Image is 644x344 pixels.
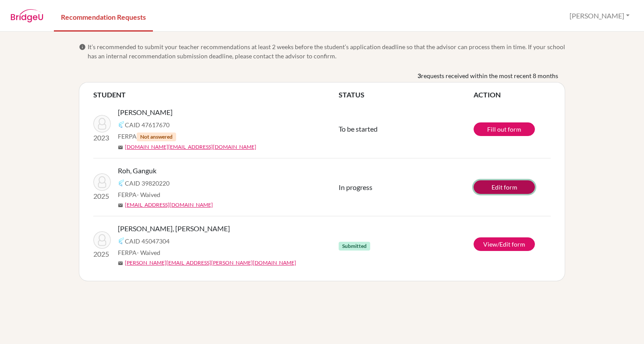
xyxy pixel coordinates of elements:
[118,237,125,244] img: Common App logo
[125,179,170,188] span: CAID 39820220
[79,43,86,50] span: info
[118,132,176,141] span: FERPA
[125,143,256,151] a: [DOMAIN_NAME][EMAIL_ADDRESS][DOMAIN_NAME]
[118,179,125,186] img: Common App logo
[137,191,160,198] span: - Waived
[125,236,170,246] span: CAID 45047304
[118,223,230,234] span: [PERSON_NAME], [PERSON_NAME]
[93,133,111,143] p: 2023
[125,201,213,209] a: [EMAIL_ADDRESS][DOMAIN_NAME]
[339,183,372,191] span: In progress
[118,248,160,257] span: FERPA
[88,42,565,61] span: It’s recommended to submit your teacher recommendations at least 2 weeks before the student’s app...
[93,115,111,133] img: Ng, Dennis Jun Sheng
[93,173,111,191] img: Roh, Ganguk
[118,203,123,208] span: mail
[474,237,535,251] a: View/Edit form
[339,242,370,251] span: Submitted
[474,122,535,136] a: Fill out form
[118,165,156,176] span: Roh, Ganguk
[137,133,176,141] span: Not answered
[93,249,111,259] p: 2025
[566,7,633,24] button: [PERSON_NAME]
[118,190,160,199] span: FERPA
[125,120,170,129] span: CAID 47617670
[118,107,173,118] span: [PERSON_NAME]
[474,180,535,194] a: Edit form
[118,121,125,128] img: Common App logo
[93,191,111,201] p: 2025
[418,71,421,80] b: 3
[125,259,296,267] a: [PERSON_NAME][EMAIL_ADDRESS][PERSON_NAME][DOMAIN_NAME]
[54,1,153,32] a: Recommendation Requests
[118,145,123,150] span: mail
[93,90,339,100] th: STUDENT
[93,231,111,249] img: Widjaja, Nathan Keenan
[339,90,474,100] th: STATUS
[339,125,378,133] span: To be started
[137,249,160,256] span: - Waived
[11,9,43,22] img: BridgeU logo
[474,90,551,100] th: ACTION
[118,261,123,266] span: mail
[421,71,558,80] span: requests received within the most recent 8 months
